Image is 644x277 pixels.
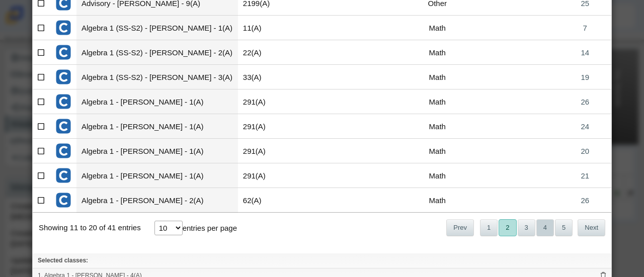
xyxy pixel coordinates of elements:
[76,89,238,114] td: Algebra 1 - [PERSON_NAME] - 1(A)
[396,114,478,139] td: Math
[555,219,573,236] button: 5
[55,118,71,134] img: External class connected through Clever
[518,219,535,236] button: 3
[55,69,71,85] img: External class connected through Clever
[76,16,238,40] td: Algebra 1 (SS-S2) - [PERSON_NAME] - 1(A)
[238,139,396,163] td: 291(A)
[396,188,478,213] td: Math
[559,163,611,188] a: 21
[55,20,71,36] img: External class connected through Clever
[238,163,396,188] td: 291(A)
[76,163,238,188] td: Algebra 1 - [PERSON_NAME] - 1(A)
[76,114,238,139] td: Algebra 1 - [PERSON_NAME] - 1(A)
[76,188,238,213] td: Algebra 1 - [PERSON_NAME] - 2(A)
[559,89,611,114] a: 26
[396,89,478,114] td: Math
[76,40,238,65] td: Algebra 1 (SS-S2) - [PERSON_NAME] - 2(A)
[536,219,554,236] button: 4
[55,167,71,183] img: External class connected through Clever
[76,65,238,89] td: Algebra 1 (SS-S2) - [PERSON_NAME] - 3(A)
[238,114,396,139] td: 291(A)
[55,94,71,110] img: External class connected through Clever
[238,188,396,213] td: 62(A)
[396,65,478,89] td: Math
[33,213,141,243] div: Showing 11 to 20 of 41 entries
[446,219,474,236] button: Previous
[396,163,478,188] td: Math
[396,16,478,40] td: Math
[559,188,611,212] a: 26
[55,192,71,208] img: External class connected through Clever
[480,219,498,236] button: 1
[76,139,238,163] td: Algebra 1 - [PERSON_NAME] - 1(A)
[38,257,88,264] b: Selected classes:
[183,224,237,232] label: entries per page
[55,143,71,159] img: External class connected through Clever
[499,219,516,236] button: 2
[238,89,396,114] td: 291(A)
[559,139,611,163] a: 20
[578,219,605,236] button: Next
[559,114,611,138] a: 24
[396,139,478,163] td: Math
[559,40,611,64] a: 14
[396,40,478,65] td: Math
[559,16,611,40] a: 7
[445,219,605,236] nav: pagination
[238,16,396,40] td: 11(A)
[559,65,611,89] a: 19
[238,40,396,65] td: 22(A)
[55,44,71,60] img: External class connected through Clever
[238,65,396,89] td: 33(A)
